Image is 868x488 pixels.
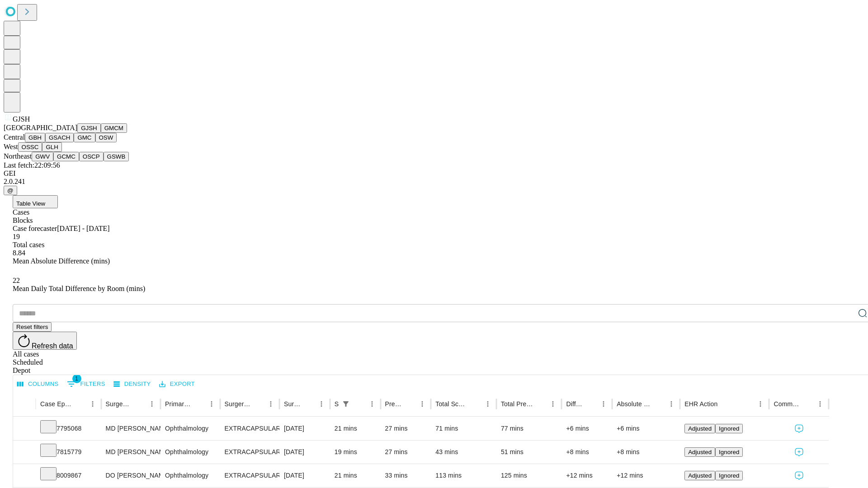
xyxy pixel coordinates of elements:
button: Menu [547,398,559,410]
div: DO [PERSON_NAME] [106,464,156,487]
span: Reset filters [16,324,48,330]
button: Menu [665,398,678,410]
button: GSWB [104,152,129,161]
button: Sort [353,398,366,410]
span: Mean Absolute Difference (mins) [13,257,110,265]
div: 1 active filter [340,398,352,410]
span: Last fetch: 22:09:56 [4,161,60,169]
button: GJSH [77,123,101,133]
span: West [4,143,18,150]
span: Ignored [719,472,739,479]
div: 33 mins [385,464,427,487]
span: Northeast [4,152,32,160]
div: EXTRACAPSULAR CATARACT REMOVAL WITH [MEDICAL_DATA] [225,441,275,464]
button: Menu [814,398,826,410]
div: EXTRACAPSULAR CATARACT REMOVAL WITH [MEDICAL_DATA] [225,464,275,487]
div: +6 mins [566,417,608,440]
div: Surgery Date [284,400,302,408]
span: Case forecaster [13,225,57,232]
button: Menu [366,398,378,410]
div: Difference [566,400,584,408]
div: 27 mins [385,417,427,440]
div: 19 mins [335,441,376,464]
div: 21 mins [335,464,376,487]
button: Menu [264,398,277,410]
button: Density [111,377,153,391]
div: Predicted In Room Duration [385,400,403,408]
div: 21 mins [335,417,376,440]
div: [DATE] [284,464,325,487]
span: GJSH [13,115,30,123]
div: Ophthalmology [165,464,215,487]
span: 1 [72,374,81,383]
button: Ignored [715,447,743,457]
button: OSSC [18,142,42,152]
div: +8 mins [617,441,675,464]
button: Expand [18,445,31,460]
button: Sort [403,398,416,410]
div: +12 mins [617,464,675,487]
button: @ [4,186,17,195]
button: Select columns [15,377,61,391]
span: 19 [13,233,20,240]
button: Sort [133,398,146,410]
span: Adjusted [688,472,712,479]
div: Primary Service [165,400,191,408]
div: +8 mins [566,441,608,464]
button: GBH [25,133,45,142]
span: Adjusted [688,425,712,432]
span: Refresh data [32,342,73,350]
div: 77 mins [501,417,557,440]
div: Surgery Name [225,400,251,408]
span: Table View [16,200,45,207]
div: Ophthalmology [165,441,215,464]
button: Sort [534,398,547,410]
span: Total cases [13,241,44,249]
button: Menu [754,398,767,410]
button: Show filters [65,377,108,391]
button: GCMC [53,152,79,161]
div: 8009867 [40,464,97,487]
span: [GEOGRAPHIC_DATA] [4,124,77,131]
button: Sort [801,398,814,410]
button: Sort [718,398,731,410]
div: 71 mins [435,417,492,440]
button: Table View [13,195,58,208]
button: OSW [95,133,117,142]
button: Menu [146,398,158,410]
button: Adjusted [684,447,715,457]
span: 22 [13,277,20,284]
span: Adjusted [688,449,712,455]
button: Sort [193,398,205,410]
div: GEI [4,169,864,178]
div: 7815779 [40,441,97,464]
button: OSCP [79,152,104,161]
button: Refresh data [13,332,77,350]
button: Reset filters [13,322,52,332]
div: 113 mins [435,464,492,487]
div: Total Scheduled Duration [435,400,468,408]
span: Ignored [719,449,739,455]
button: Adjusted [684,471,715,480]
button: Menu [315,398,328,410]
span: Mean Daily Total Difference by Room (mins) [13,285,145,292]
button: GMCM [101,123,127,133]
div: EHR Action [684,400,717,408]
div: +12 mins [566,464,608,487]
span: [DATE] - [DATE] [57,225,109,232]
span: Ignored [719,425,739,432]
button: Adjusted [684,424,715,433]
div: MD [PERSON_NAME] [106,441,156,464]
div: MD [PERSON_NAME] [106,417,156,440]
div: 43 mins [435,441,492,464]
div: [DATE] [284,417,325,440]
div: EXTRACAPSULAR CATARACT REMOVAL WITH [MEDICAL_DATA] [225,417,275,440]
button: Menu [597,398,610,410]
button: Sort [585,398,597,410]
div: 7795068 [40,417,97,440]
div: 51 mins [501,441,557,464]
div: 27 mins [385,441,427,464]
div: Scheduled In Room Duration [335,400,339,408]
button: Ignored [715,471,743,480]
button: Menu [86,398,99,410]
